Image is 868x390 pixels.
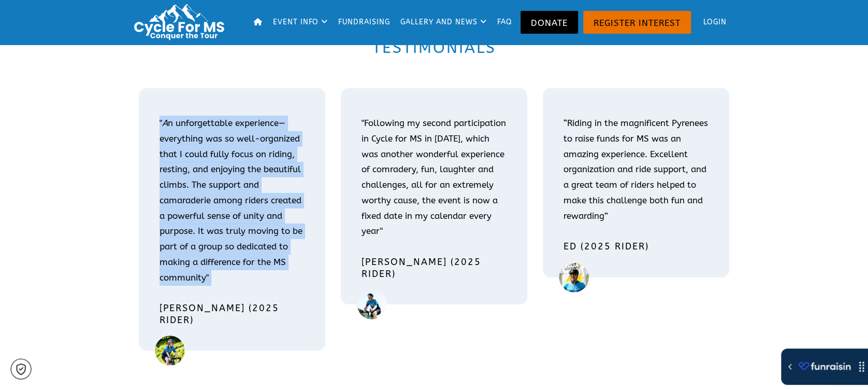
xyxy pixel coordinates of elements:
[361,256,507,280] h4: [PERSON_NAME] (2025 RIDER)
[693,5,731,39] a: Login
[129,3,233,41] img: Logo
[160,116,305,285] p: " n unforgettable experience—everything was so well-organized that I could fully focus on riding,...
[160,302,305,326] h4: [PERSON_NAME] (2025 rider)
[154,37,714,58] h2: Testimonials
[361,116,507,239] p: "Following my second participation in Cycle for MS in [DATE], which was another wonderful experie...
[162,118,168,128] i: A
[563,118,708,221] span: “Riding in the magnificent Pyrenees to raise funds for MS was an amazing experience. Excellent or...
[10,358,32,380] a: Cookie settings
[583,11,691,34] a: Register Interest
[563,241,708,253] h4: ED (2025 RIDER)
[520,11,578,34] a: Donate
